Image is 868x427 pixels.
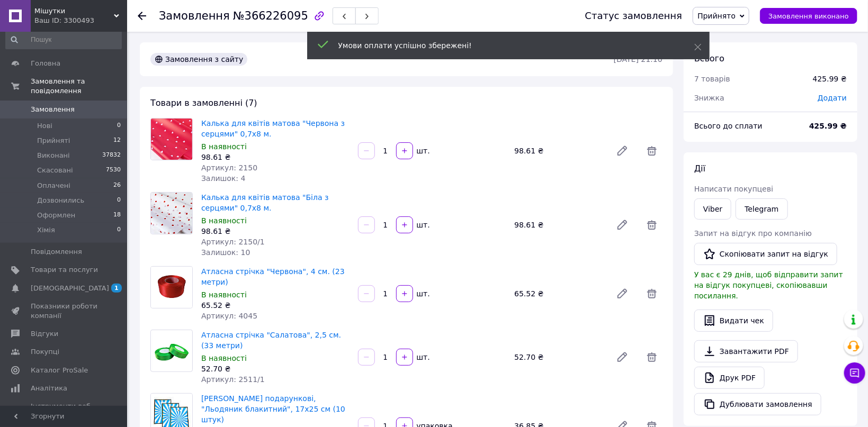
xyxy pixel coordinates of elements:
[151,193,192,234] img: Калька для квітів матова "Біла з серцями" 0,7х8 м.
[37,121,52,131] span: Нові
[809,122,847,130] b: 425.99 ₴
[736,198,788,220] a: Telegram
[201,174,246,183] span: Залишок: 4
[201,163,257,172] span: Артикул: 2150
[201,226,350,237] div: 98.61 ₴
[102,151,121,160] span: 37832
[768,12,849,20] span: Замовлення виконано
[641,140,663,161] span: Видалити
[31,284,109,293] span: [DEMOGRAPHIC_DATA]
[694,185,773,193] span: Написати покупцеві
[201,300,350,311] div: 65.52 ₴
[233,10,308,22] span: №366226095
[201,267,345,286] a: Атласна стрічка "Червона", 4 см. (23 метри)
[117,225,121,235] span: 0
[510,217,607,232] div: 98.61 ₴
[612,214,633,235] a: Редагувати
[844,362,865,384] button: Чат з покупцем
[31,347,59,357] span: Покупці
[150,98,257,108] span: Товари в замовленні (7)
[151,267,192,308] img: Атласна стрічка "Червона", 4 см. (23 метри)
[694,340,798,362] a: Завантажити PDF
[31,105,75,114] span: Замовлення
[201,394,345,424] a: [PERSON_NAME] подарункові, "Льодяник блакитний", 17х25 см (10 штук)
[694,75,730,83] span: 7 товарів
[694,122,763,130] span: Всього до сплати
[201,193,329,212] a: Калька для квітів матова "Біла з серцями" 0,7х8 м.
[201,354,247,362] span: В наявності
[31,59,60,68] span: Головна
[414,146,431,156] div: шт.
[694,53,724,63] span: Всього
[151,119,192,160] img: Калька для квітів матова "Червона з серцями" 0,7х8 м.
[37,225,55,235] span: Хімія
[201,290,247,299] span: В наявності
[113,211,121,220] span: 18
[150,53,247,66] div: Замовлення з сайту
[612,140,633,161] a: Редагувати
[5,30,122,49] input: Пошук
[694,270,843,300] span: У вас є 29 днів, щоб відправити запит на відгук покупцеві, скопіювавши посилання.
[641,347,663,368] span: Видалити
[37,136,70,146] span: Прийняті
[694,229,812,238] span: Запит на відгук про компанію
[694,163,705,174] span: Дії
[201,119,345,138] a: Калька для квітів матова "Червона з серцями" 0,7х8 м.
[37,151,70,160] span: Виконані
[414,220,431,230] div: шт.
[338,40,668,51] div: Умови оплати успішно збережені!
[37,211,75,220] span: Оформлен
[31,265,98,275] span: Товари та послуги
[612,283,633,304] a: Редагувати
[138,11,146,21] div: Повернутися назад
[117,196,121,205] span: 0
[201,142,247,151] span: В наявності
[31,247,82,257] span: Повідомлення
[37,166,73,175] span: Скасовані
[201,331,341,350] a: Атласна стрічка "Салатова", 2,5 см. (33 метри)
[510,286,607,301] div: 65.52 ₴
[201,364,350,374] div: 52.70 ₴
[694,310,773,332] button: Видати чек
[37,196,84,205] span: Дозвонились
[694,393,821,415] button: Дублювати замовлення
[31,77,127,96] span: Замовлення та повідомлення
[31,302,98,321] span: Показники роботи компанії
[694,94,724,102] span: Знижка
[113,136,121,146] span: 12
[612,347,633,368] a: Редагувати
[694,198,731,220] a: Viber
[201,152,350,162] div: 98.61 ₴
[201,216,247,225] span: В наявності
[818,94,847,102] span: Додати
[113,181,121,190] span: 26
[760,8,857,24] button: Замовлення виконано
[201,238,265,246] span: Артикул: 2150/1
[111,284,122,293] span: 1
[37,181,70,190] span: Оплачені
[510,350,607,365] div: 52.70 ₴
[694,367,765,389] a: Друк PDF
[641,214,663,235] span: Видалити
[31,329,58,339] span: Відгуки
[510,143,607,158] div: 98.61 ₴
[694,243,837,265] button: Скопіювати запит на відгук
[34,16,127,25] div: Ваш ID: 3300493
[641,283,663,304] span: Видалити
[201,312,257,320] span: Артикул: 4045
[697,12,736,20] span: Прийнято
[31,384,67,393] span: Аналітика
[201,248,250,257] span: Залишок: 10
[414,352,431,362] div: шт.
[585,11,683,21] div: Статус замовлення
[159,10,230,22] span: Замовлення
[31,366,88,375] span: Каталог ProSale
[414,288,431,299] div: шт.
[34,6,114,16] span: Мішутки
[153,330,191,371] img: Атласна стрічка "Салатова", 2,5 см. (33 метри)
[813,74,847,84] div: 425.99 ₴
[201,375,265,384] span: Артикул: 2511/1
[117,121,121,131] span: 0
[106,166,121,175] span: 7530
[31,402,98,421] span: Інструменти веб-майстра та SEO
